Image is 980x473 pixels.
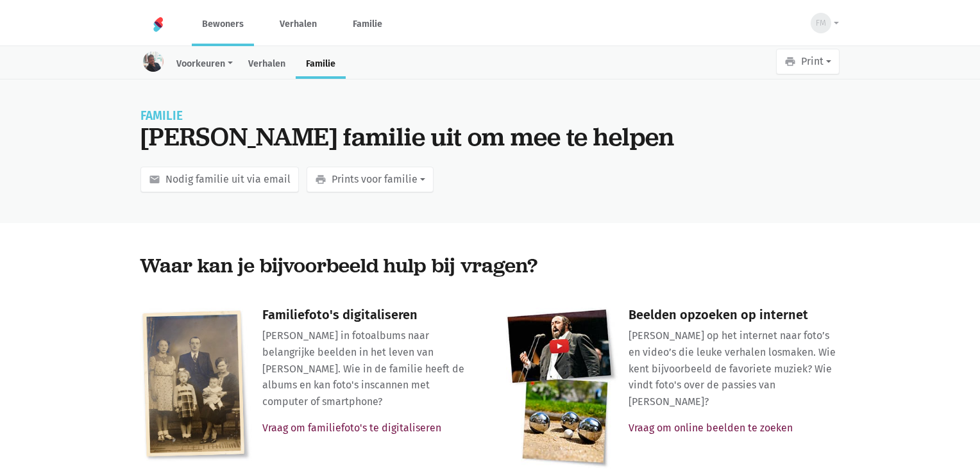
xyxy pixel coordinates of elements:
i: print [315,174,326,185]
span: FM [816,17,826,29]
h5: Familiefoto's digitaliseren [262,308,474,322]
button: Prints voor familie [307,167,434,192]
a: Familie [342,3,393,46]
i: print [784,56,796,67]
a: Vraag om online beelden te zoeken [629,422,793,434]
img: resident-image [143,51,164,72]
button: Print [776,49,840,74]
a: Vraag om familiefoto's te digitaliseren [262,422,441,434]
button: FM [802,8,840,38]
a: Verhalen [269,3,327,46]
a: Verhalen [238,51,296,79]
h5: Beelden opzoeken op internet [629,308,840,322]
a: Bewoners [192,3,254,46]
div: Familie [140,110,840,122]
p: [PERSON_NAME] in fotoalbums naar belangrijke beelden in het leven van [PERSON_NAME]. Wie in de fa... [262,328,474,410]
img: Home [151,17,166,32]
a: Familie [296,51,346,79]
p: [PERSON_NAME] op het internet naar foto’s en video’s die leuke verhalen losmaken. Wie kent bijvoo... [629,328,840,410]
h1: [PERSON_NAME] familie uit om mee te helpen [140,122,840,151]
h2: Waar kan je bijvoorbeeld hulp bij vragen? [140,254,840,278]
a: Voorkeuren [166,51,238,79]
i: email [149,174,160,185]
a: Nodig familie uit via email [140,167,299,192]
